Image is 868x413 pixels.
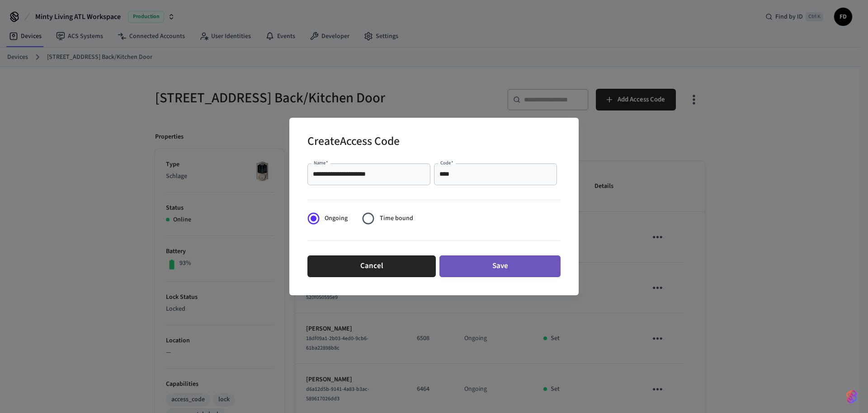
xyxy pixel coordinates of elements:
label: Name [314,159,328,166]
button: Cancel [307,255,436,277]
img: SeamLogoGradient.69752ec5.svg [846,389,857,404]
span: Ongoing [325,214,348,223]
label: Code [440,159,453,166]
button: Save [439,255,561,277]
span: Time bound [380,214,413,223]
h2: Create Access Code [307,129,400,156]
